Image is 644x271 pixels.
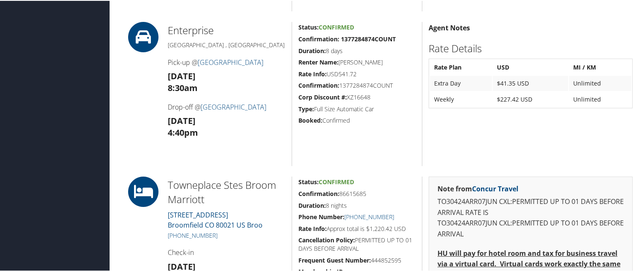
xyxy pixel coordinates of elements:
[298,235,355,243] strong: Cancellation Policy:
[429,22,470,32] strong: Agent Notes
[319,177,354,185] span: Confirmed
[319,22,354,30] span: Confirmed
[430,75,492,90] td: Extra Day
[298,255,416,264] h5: 444852595
[298,115,416,124] h5: Confirmed
[298,177,319,185] strong: Status:
[298,189,416,197] h5: 86615685
[493,91,568,106] td: $227.42 USD
[298,69,416,78] h5: USD541.72
[201,102,266,111] a: [GEOGRAPHIC_DATA]
[569,59,631,74] th: MI / KM
[168,114,196,126] strong: [DATE]
[298,46,416,54] h5: 8 days
[298,69,327,77] strong: Rate Info:
[168,22,285,37] h2: Enterprise
[168,177,285,205] h2: Towneplace Stes Broom Marriott
[168,126,198,137] strong: 4:40pm
[298,115,322,123] strong: Booked:
[344,212,394,220] a: [PHONE_NUMBER]
[298,224,416,232] h5: Approx total is $1,220.42 USD
[298,92,347,100] strong: Corp Discount #:
[298,224,327,232] strong: Rate Info:
[298,201,326,209] strong: Duration:
[298,57,416,66] h5: [PERSON_NAME]
[430,59,492,74] th: Rate Plan
[298,92,416,101] h5: XZ16648
[437,183,518,193] strong: Note from
[298,189,339,197] strong: Confirmation:
[298,34,396,42] strong: Confirmation: 1377284874COUNT
[168,231,217,239] a: [PHONE_NUMBER]
[198,57,263,66] a: [GEOGRAPHIC_DATA]
[168,70,196,81] strong: [DATE]
[168,102,285,111] h4: Drop-off @
[298,201,416,209] h5: 8 nights
[298,104,314,112] strong: Type:
[168,40,285,48] h5: [GEOGRAPHIC_DATA] , [GEOGRAPHIC_DATA]
[472,183,518,193] a: Concur Travel
[168,57,285,66] h4: Pick-up @
[298,22,319,30] strong: Status:
[493,75,568,90] td: $41.35 USD
[298,255,371,263] strong: Frequent Guest Number:
[168,81,198,93] strong: 8:30am
[298,212,344,220] strong: Phone Number:
[298,235,416,252] h5: PERMITTED UP TO 01 DAYS BEFORE ARRIVAL
[168,247,285,256] h4: Check-in
[569,75,631,90] td: Unlimited
[493,59,568,74] th: USD
[569,91,631,106] td: Unlimited
[298,57,338,65] strong: Renter Name:
[437,196,624,239] p: TO30424ARR07JUN CXL:PERMITTED UP TO 01 DAYS BEFORE ARRIVAL RATE IS TO30424ARR07JUN CXL:PERMITTED ...
[298,46,326,54] strong: Duration:
[430,91,492,106] td: Weekly
[298,80,416,89] h5: 1377284874COUNT
[168,209,263,229] a: [STREET_ADDRESS]Broomfield CO 80021 US Broo
[298,104,416,113] h5: Full Size Automatic Car
[429,40,633,55] h2: Rate Details
[298,80,339,89] strong: Confirmation:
